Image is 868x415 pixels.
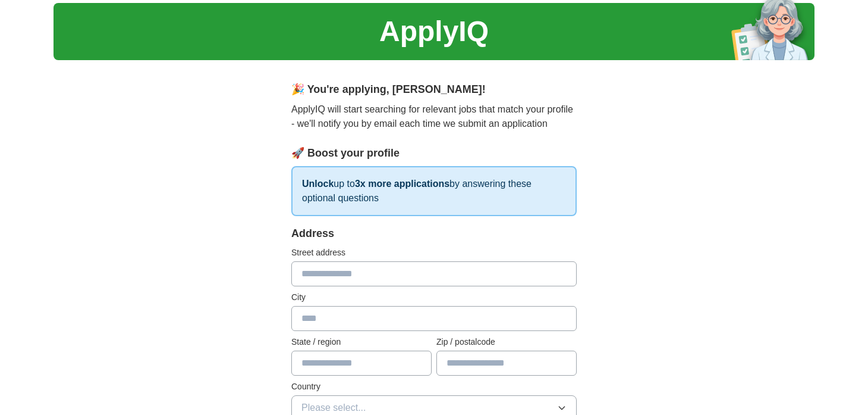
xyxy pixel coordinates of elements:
label: Street address [291,246,577,259]
strong: 3x more applications [355,179,449,189]
div: 🚀 Boost your profile [291,145,577,161]
p: ApplyIQ will start searching for relevant jobs that match your profile - we'll notify you by emai... [291,102,577,131]
label: State / region [291,336,432,348]
strong: Unlock [302,179,334,189]
div: 🎉 You're applying , [PERSON_NAME] ! [291,82,577,98]
h1: ApplyIQ [379,10,489,53]
div: Address [291,226,577,242]
label: Country [291,380,577,393]
p: up to by answering these optional questions [291,166,577,216]
label: Zip / postalcode [436,336,577,348]
span: Please select... [301,401,366,415]
label: City [291,291,577,304]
